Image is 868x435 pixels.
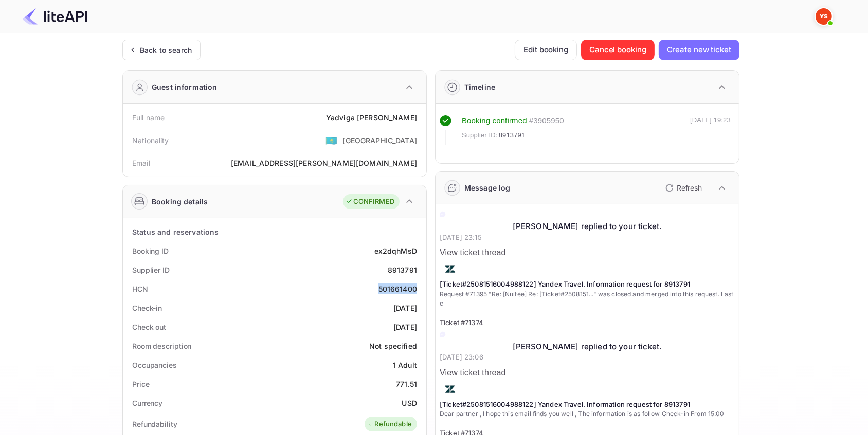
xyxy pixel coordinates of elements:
[529,115,564,127] div: # 3905950
[440,233,735,243] p: [DATE] 23:15
[396,379,417,389] div: 771.51
[440,352,735,363] p: [DATE] 23:06
[132,341,191,351] div: Room description
[132,379,150,389] div: Price
[659,40,739,60] button: Create new ticket
[440,318,483,327] span: Ticket #71374
[462,115,527,127] div: Booking confirmed
[440,279,735,290] p: [Ticket#25081516004988122] Yandex Travel. Information request for 8913791
[440,367,735,379] p: View ticket thread
[440,409,735,419] p: Dear partner , I hope this email finds you well , The information is as follow Check-in From 15:00
[440,221,735,233] div: [PERSON_NAME] replied to your ticket.
[690,115,731,145] div: [DATE] 19:23
[132,245,169,256] div: Booking ID
[378,283,417,294] div: 501661400
[231,158,417,168] div: [EMAIL_ADDRESS][PERSON_NAME][DOMAIN_NAME]
[393,360,417,370] div: 1 Adult
[393,321,417,332] div: [DATE]
[677,182,702,193] p: Refresh
[464,182,511,193] div: Message log
[132,158,150,168] div: Email
[132,419,177,429] div: Refundability
[440,290,735,308] p: Request #71395 "Re: [Nuitée] Re: [Ticket#2508151..." was closed and merged into this request. Last c
[367,419,412,429] div: Refundable
[440,259,460,279] img: AwvSTEc2VUhQAAAAAElFTkSuQmCC
[440,247,735,259] p: View ticket thread
[581,40,655,60] button: Cancel booking
[369,341,417,351] div: Not specified
[388,264,417,275] div: 8913791
[132,398,162,408] div: Currency
[132,360,177,370] div: Occupancies
[132,112,165,123] div: Full name
[132,135,169,146] div: Nationality
[23,8,87,25] img: LiteAPI Logo
[402,398,417,408] div: USD
[464,82,495,92] div: Timeline
[440,341,735,353] div: [PERSON_NAME] replied to your ticket.
[374,245,417,256] div: ex2dqhMsD
[440,379,460,400] img: AwvSTEc2VUhQAAAAAElFTkSuQmCC
[342,135,417,146] div: [GEOGRAPHIC_DATA]
[132,321,166,332] div: Check out
[326,112,417,123] div: Yadviga [PERSON_NAME]
[499,130,526,140] span: 8913791
[132,283,148,294] div: HCN
[346,197,394,207] div: CONFIRMED
[132,226,219,237] div: Status and reservations
[152,196,208,207] div: Booking details
[440,400,735,410] p: [Ticket#25081516004988122] Yandex Travel. Information request for 8913791
[462,130,498,140] span: Supplier ID:
[325,131,337,149] span: United States
[132,302,162,313] div: Check-in
[816,8,832,25] img: Yandex Support
[152,82,218,92] div: Guest information
[140,45,192,55] div: Back to search
[659,180,706,196] button: Refresh
[393,302,417,313] div: [DATE]
[132,264,170,275] div: Supplier ID
[515,40,577,60] button: Edit booking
